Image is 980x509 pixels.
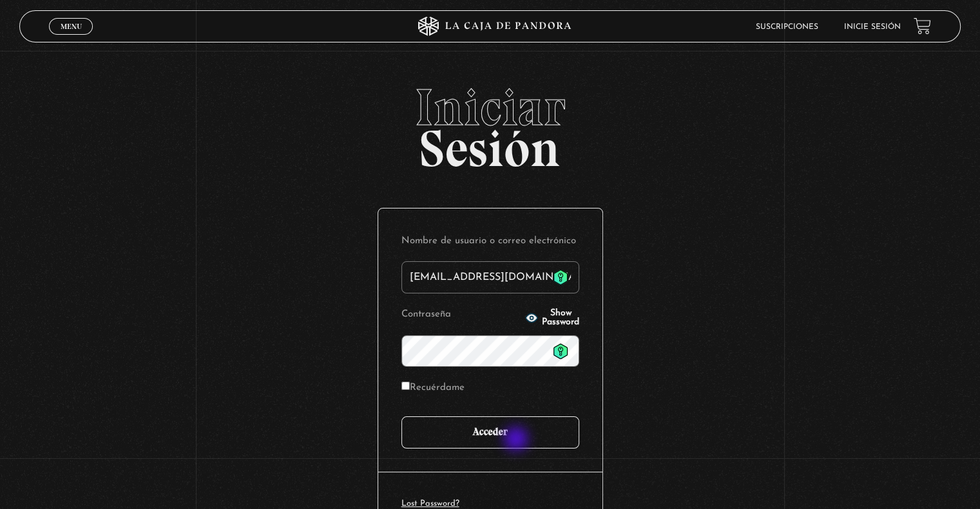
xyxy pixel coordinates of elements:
button: Show Password [525,309,579,327]
span: Iniciar [19,82,960,133]
label: Nombre de usuario o correo electrónico [401,232,579,252]
h2: Sesión [19,82,960,164]
input: Acceder [401,416,579,449]
label: Recuérdame [401,378,465,398]
span: Show Password [542,309,579,327]
input: Recuérdame [401,382,410,390]
span: Cerrar [56,33,86,42]
span: Menu [61,23,82,30]
a: Inicie sesión [844,23,901,31]
a: View your shopping cart [914,17,931,35]
label: Contraseña [401,305,521,325]
a: Suscripciones [756,23,818,31]
a: Lost Password? [401,499,459,508]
